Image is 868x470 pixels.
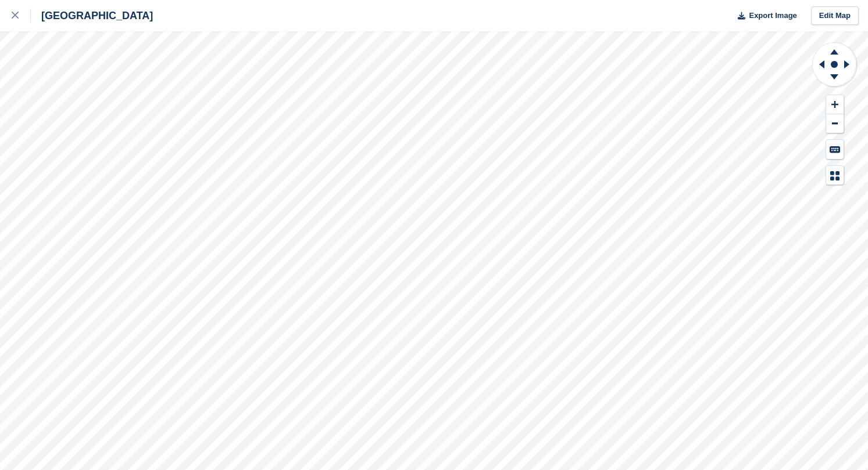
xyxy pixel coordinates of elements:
a: Edit Map [811,6,859,26]
div: [GEOGRAPHIC_DATA] [31,9,153,23]
button: Zoom In [826,95,844,114]
button: Zoom Out [826,114,844,133]
button: Keyboard Shortcuts [826,140,844,159]
button: Export Image [731,6,797,26]
button: Map Legend [826,166,844,185]
span: Export Image [749,10,796,21]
